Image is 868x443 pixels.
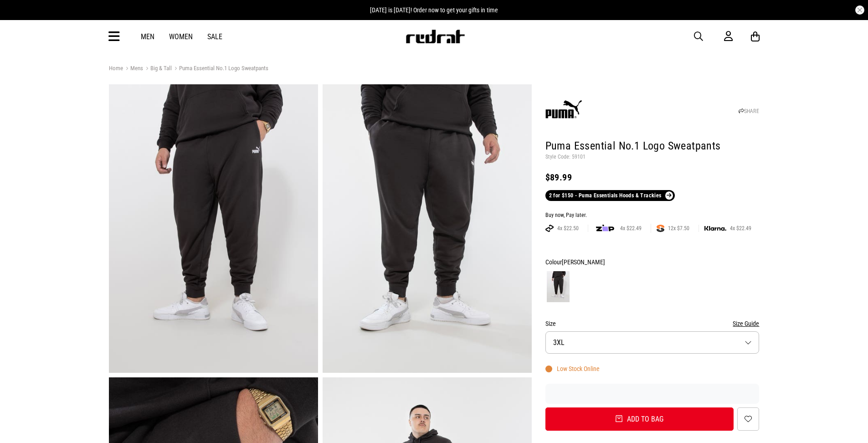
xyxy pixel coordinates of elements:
[554,225,582,232] span: 4x $22.50
[109,65,123,72] a: Home
[207,32,222,41] a: Sale
[726,225,755,232] span: 4x $22.49
[545,389,760,398] iframe: Customer reviews powered by Trustpilot
[545,92,582,129] img: Puma
[405,30,465,43] img: Redrat logo
[545,172,760,183] div: $89.99
[562,258,605,266] span: [PERSON_NAME]
[545,154,760,161] p: Style Code: 59101
[596,224,614,233] img: zip
[739,108,759,114] a: SHARE
[616,225,645,232] span: 4x $22.49
[172,65,268,73] a: Puma Essential No.1 Logo Sweatpants
[370,6,498,14] span: [DATE] is [DATE]! Order now to get your gifts in time
[545,407,734,431] button: Add to bag
[547,271,570,302] img: Puma Black
[545,257,760,268] div: Colour
[657,225,664,232] img: SPLITPAY
[169,32,193,41] a: Women
[545,190,675,201] a: 2 for $150 - Puma Essentials Hoods & Trackies
[704,226,726,231] img: KLARNA
[123,65,143,73] a: Mens
[545,365,600,372] div: Low Stock Online
[109,84,318,373] img: Puma Essential No.1 Logo Sweatpants in Black
[733,318,759,329] button: Size Guide
[323,84,532,373] img: Puma Essential No.1 Logo Sweatpants in Black
[141,32,154,41] a: Men
[664,225,693,232] span: 12x $7.50
[553,338,565,347] span: 3XL
[545,331,760,354] button: 3XL
[545,139,760,154] h1: Puma Essential No.1 Logo Sweatpants
[545,212,760,219] div: Buy now, Pay later.
[545,225,554,232] img: AFTERPAY
[143,65,172,73] a: Big & Tall
[545,318,760,329] div: Size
